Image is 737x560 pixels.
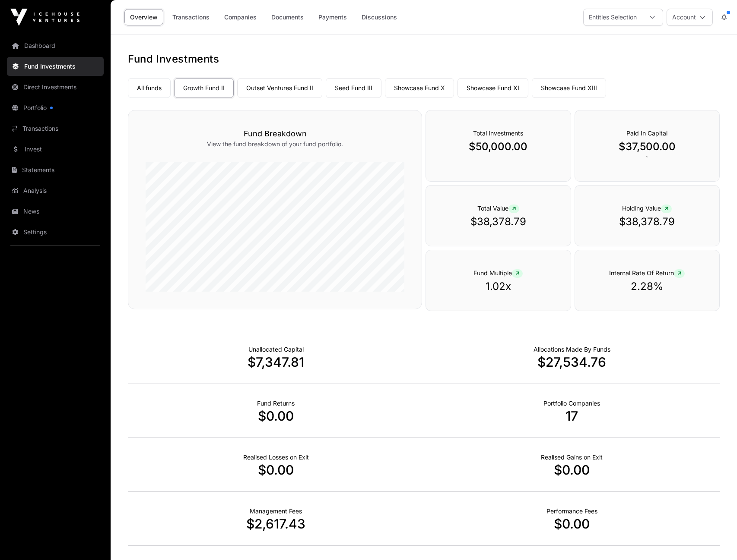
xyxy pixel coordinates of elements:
p: $0.00 [128,462,424,478]
p: $0.00 [424,462,720,478]
a: Overview [124,9,163,25]
a: Showcase Fund X [385,78,454,98]
span: Fund Multiple [473,269,523,277]
p: View the fund breakdown of your fund portfolio. [146,140,404,148]
p: 1.02x [443,280,553,293]
a: Payments [313,9,353,25]
a: All funds [128,78,171,98]
p: Number of Companies Deployed Into [543,399,600,408]
p: Net Realised on Negative Exits [243,453,309,462]
span: Holding Value [622,204,672,212]
p: 17 [424,408,720,424]
a: Direct Investments [7,78,104,97]
a: Growth Fund II [174,78,234,98]
iframe: Chat Widget [694,519,737,560]
p: $2,617.43 [128,516,424,532]
p: $0.00 [128,408,424,424]
a: Invest [7,140,104,159]
p: Cash not yet allocated [248,345,304,354]
p: $50,000.00 [443,140,553,154]
span: Total Investments [473,129,523,137]
a: Seed Fund III [326,78,381,98]
a: Showcase Fund XI [457,78,528,98]
a: Settings [7,223,104,242]
p: Fund Management Fees incurred to date [250,507,302,516]
a: Discussions [356,9,403,25]
a: Fund Investments [7,57,104,76]
a: Transactions [7,119,104,138]
p: $38,378.79 [443,215,553,229]
img: Icehouse Ventures Logo [10,9,79,26]
span: Internal Rate Of Return [609,269,685,277]
a: Statements [7,160,104,179]
a: Transactions [167,9,215,25]
h3: Fund Breakdown [146,128,404,140]
a: Showcase Fund XIII [532,78,606,98]
a: Dashboard [7,36,104,55]
a: Portfolio [7,98,104,117]
span: Total Value [477,204,519,212]
a: Companies [219,9,262,25]
p: 2.28% [592,280,702,293]
a: News [7,202,104,221]
p: $38,378.79 [592,215,702,229]
p: $7,347.81 [128,354,424,370]
button: Account [667,9,713,26]
p: Capital Deployed Into Companies [534,345,610,354]
span: Paid In Capital [626,129,667,137]
h1: Fund Investments [128,52,720,66]
div: ` [575,110,720,182]
p: $0.00 [424,516,720,532]
a: Outset Ventures Fund II [237,78,322,98]
div: Entities Selection [584,9,642,25]
p: Fund Performance Fees (Carry) incurred to date [546,507,597,516]
p: $27,534.76 [424,354,720,370]
a: Analysis [7,181,104,200]
p: Net Realised on Positive Exits [541,453,603,462]
p: Realised Returns from Funds [257,399,295,408]
p: $37,500.00 [592,140,702,154]
a: Documents [266,9,309,25]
